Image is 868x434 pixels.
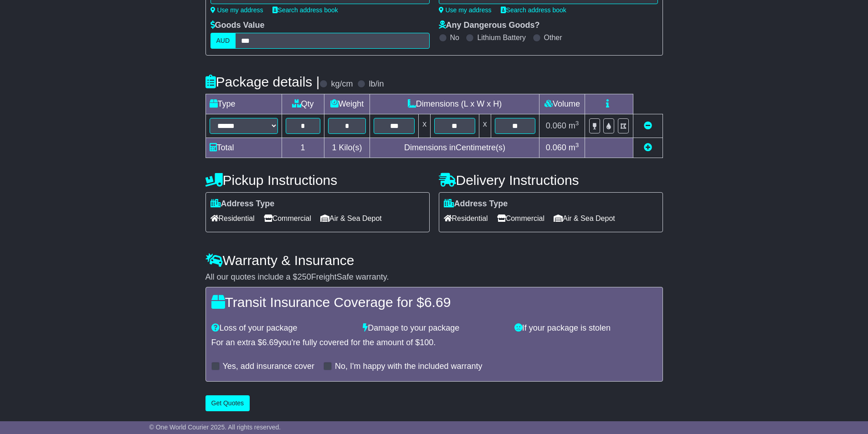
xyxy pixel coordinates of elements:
span: Air & Sea Depot [320,211,382,225]
td: Qty [282,94,324,114]
span: Commercial [497,211,544,225]
a: Use my address [439,6,492,14]
td: 1 [282,138,324,158]
span: 100 [420,338,433,347]
span: © One World Courier 2025. All rights reserved. [149,424,281,431]
h4: Pickup Instructions [205,173,430,188]
td: Weight [324,94,370,114]
span: 250 [298,272,311,281]
span: Residential [444,211,488,225]
span: m [569,121,579,130]
span: 6.69 [262,338,278,347]
td: Dimensions (L x W x H) [370,94,539,114]
span: Residential [211,211,255,225]
h4: Package details | [205,74,320,89]
label: No, I'm happy with the included warranty [335,362,483,372]
a: Add new item [644,143,652,152]
h4: Transit Insurance Coverage for $ [211,295,657,310]
a: Remove this item [644,121,652,130]
td: x [419,114,431,138]
div: Loss of your package [207,323,359,333]
span: m [569,143,579,152]
a: Search address book [501,6,566,14]
sup: 3 [575,120,579,127]
td: x [479,114,491,138]
h4: Delivery Instructions [439,173,663,188]
label: AUD [211,33,236,49]
div: All our quotes include a $ FreightSafe warranty. [205,272,663,282]
div: Damage to your package [358,323,510,333]
a: Search address book [272,6,338,14]
label: Other [544,33,562,42]
label: No [450,33,459,42]
label: Address Type [444,199,508,209]
span: 0.060 [546,121,566,130]
label: Address Type [211,199,275,209]
span: 1 [332,143,336,152]
div: If your package is stolen [510,323,662,333]
td: Kilo(s) [324,138,370,158]
label: Goods Value [211,20,265,31]
span: Commercial [264,211,311,225]
td: Type [205,94,282,114]
span: Air & Sea Depot [554,211,615,225]
label: Yes, add insurance cover [223,362,314,372]
td: Volume [539,94,585,114]
button: Get Quotes [205,395,250,411]
label: lb/in [369,79,384,89]
label: kg/cm [331,79,353,89]
td: Dimensions in Centimetre(s) [370,138,539,158]
a: Use my address [211,6,263,14]
td: Total [205,138,282,158]
span: 0.060 [546,143,566,152]
label: Lithium Battery [477,33,526,42]
label: Any Dangerous Goods? [439,20,540,31]
h4: Warranty & Insurance [205,253,663,268]
sup: 3 [575,142,579,148]
div: For an extra $ you're fully covered for the amount of $ . [211,338,657,348]
span: 6.69 [424,295,451,310]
